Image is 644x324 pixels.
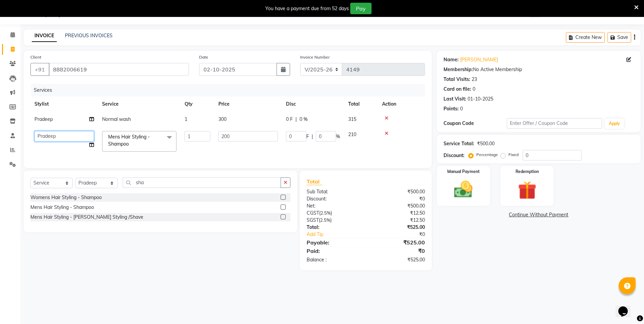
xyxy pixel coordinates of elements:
[320,210,331,216] span: 2.5%
[444,66,634,73] div: No Active Membership
[477,140,495,147] div: ₹500.00
[302,188,366,195] div: Sub Total:
[30,96,98,112] th: Stylist
[366,256,430,263] div: ₹525.00
[302,224,366,231] div: Total:
[444,56,459,63] div: Name:
[378,96,425,112] th: Action
[366,247,430,255] div: ₹0
[282,96,344,112] th: Disc
[30,63,49,76] button: +91
[473,86,475,93] div: 0
[265,5,349,12] div: You have a payment due from 52 days
[460,56,498,63] a: [PERSON_NAME]
[460,105,463,112] div: 0
[302,217,366,224] div: ( )
[307,178,322,185] span: Total
[348,131,356,137] span: 210
[344,96,378,112] th: Total
[444,105,459,112] div: Points:
[377,231,430,238] div: ₹0
[286,116,293,123] span: 0 F
[307,217,319,223] span: SGST
[444,86,471,93] div: Card on file:
[366,188,430,195] div: ₹500.00
[302,247,366,255] div: Paid:
[295,116,297,123] span: |
[302,256,366,263] div: Balance :
[448,179,478,200] img: _cash.svg
[302,195,366,202] div: Discount:
[300,116,308,123] span: 0 %
[472,76,477,83] div: 23
[312,133,313,140] span: |
[129,141,132,147] a: x
[476,152,498,158] label: Percentage
[300,54,330,60] label: Invoice Number
[30,214,143,221] div: Mens Hair Styling - [PERSON_NAME] Styling /Shave
[468,95,493,103] div: 01-10-2025
[302,231,376,238] a: Add Tip
[508,152,519,158] label: Fixed
[30,204,94,211] div: Mens Hair Styling - Shampoo
[444,95,466,103] div: Last Visit:
[366,217,430,224] div: ₹12.50
[320,217,330,223] span: 2.5%
[123,177,281,188] input: Search or Scan
[307,210,319,216] span: CGST
[31,84,430,96] div: Services
[366,202,430,210] div: ₹500.00
[199,54,208,60] label: Date
[444,140,474,147] div: Service Total:
[444,66,473,73] div: Membership:
[366,195,430,202] div: ₹0
[350,3,372,14] button: Pay
[366,238,430,246] div: ₹525.00
[438,211,639,218] a: Continue Without Payment
[65,33,113,39] a: PREVIOUS INVOICES
[108,134,150,147] span: Mens Hair Styling - Shampoo
[218,116,226,122] span: 300
[185,116,187,122] span: 1
[98,96,181,112] th: Service
[566,32,605,43] button: Create New
[336,133,340,140] span: %
[444,120,507,127] div: Coupon Code
[444,76,470,83] div: Total Visits:
[32,30,57,42] a: INVOICE
[447,169,480,175] label: Manual Payment
[366,210,430,217] div: ₹12.50
[507,118,602,129] input: Enter Offer / Coupon Code
[30,54,41,60] label: Client
[516,169,539,175] label: Redemption
[49,63,189,76] input: Search by Name/Mobile/Email/Code
[302,202,366,210] div: Net:
[444,152,464,159] div: Discount:
[302,238,366,246] div: Payable:
[102,116,131,122] span: Normal wash
[607,32,631,43] button: Save
[605,118,624,129] button: Apply
[214,96,282,112] th: Price
[616,297,637,317] iframe: chat widget
[366,224,430,231] div: ₹525.00
[34,116,53,122] span: Pradeep
[181,96,214,112] th: Qty
[302,210,366,217] div: ( )
[30,194,102,201] div: Womens Hair Styling - Shampoo
[306,133,309,140] span: F
[348,116,356,122] span: 315
[512,179,542,202] img: _gift.svg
